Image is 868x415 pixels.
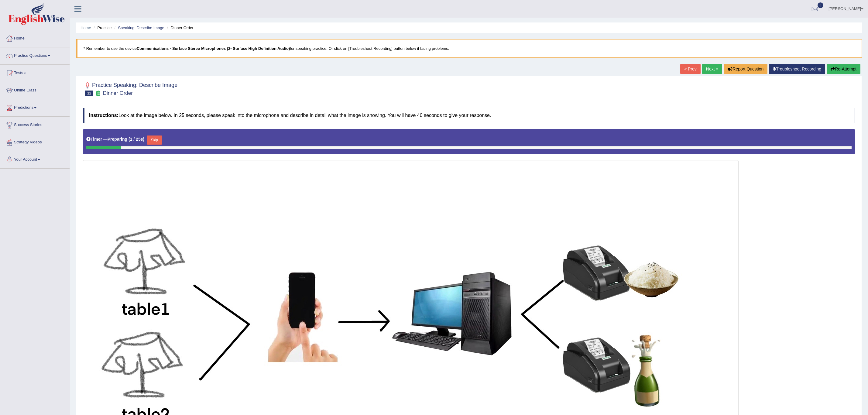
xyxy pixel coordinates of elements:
span: 0 [818,2,824,8]
a: Tests [0,65,70,80]
h5: Timer — [86,137,144,142]
button: Re-Attempt [827,64,860,74]
li: Practice [92,25,112,31]
b: ( [129,137,130,142]
a: Troubleshoot Recording [769,64,825,74]
b: Preparing [108,137,127,142]
a: Home [0,30,70,45]
li: Dinner Order [165,25,193,31]
b: Communications - Surface Stereo Microphones (2- Surface High Definition Audio) [137,46,290,51]
a: Practice Questions [0,47,70,63]
b: ) [143,137,145,142]
small: Dinner Order [103,90,133,96]
button: Report Question [724,64,767,74]
h2: Practice Speaking: Describe Image [83,81,177,96]
a: Your Account [0,151,70,166]
b: Instructions: [89,113,118,118]
a: « Prev [680,64,700,74]
a: Success Stories [0,117,70,132]
a: Next » [702,64,722,74]
a: Online Class [0,82,70,97]
button: Skip [147,135,162,145]
b: 1 / 25s [130,137,143,142]
a: Speaking: Describe Image [118,26,164,30]
span: 12 [85,91,93,96]
a: Strategy Videos [0,134,70,149]
small: Exam occurring question [95,91,101,96]
a: Home [81,26,91,30]
a: Predictions [0,99,70,115]
h4: Look at the image below. In 25 seconds, please speak into the microphone and describe in detail w... [83,108,855,123]
blockquote: * Remember to use the device for speaking practice. Or click on [Troubleshoot Recording] button b... [76,39,862,58]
